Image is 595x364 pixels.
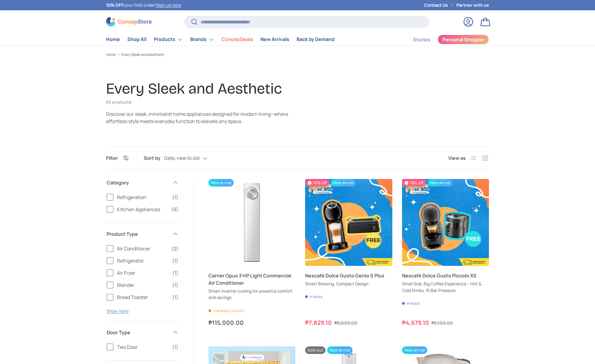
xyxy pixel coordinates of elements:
span: New arrival [402,346,427,354]
span: (13 products) [106,100,132,105]
a: Brands [190,33,214,46]
span: (1) [172,194,178,201]
a: Carrier Opus 3 HP Light Commercial Air Conditioner [208,272,295,287]
a: Home [106,33,120,45]
span: Personal Shopper [442,37,484,42]
span: (1) [172,294,178,301]
a: Home [106,53,116,57]
button: Date, new to old [164,153,219,164]
strong: 10% OFF [106,2,124,8]
a: Back by Demand [297,33,335,45]
a: Every Sleek and Aesthetic [122,53,165,57]
a: Nescafé Dolce Gusto Genio S Plus [305,272,392,279]
h1: Every Sleek and Aesthetic [106,80,282,98]
nav: Primary [106,33,335,46]
summary: Door Type [107,321,178,343]
span: Refrigerator [117,257,169,264]
a: Sign up now [156,2,181,8]
span: New arrival [208,179,234,187]
span: (1) [172,257,178,264]
span: (2) [171,245,178,252]
img: ConcepStore [106,17,152,26]
a: Nescafé Dolce Gusto Piccolo XS [402,272,489,279]
summary: Product Type [107,223,178,245]
span: Sold out [305,346,325,354]
span: New arrival [428,179,453,187]
span: Product Type [107,230,169,238]
span: Date, new to old [164,155,199,161]
span: Blender [117,281,169,289]
span: Two Door [117,343,169,351]
nav: Breadcrumbs [106,52,489,57]
summary: Brands [187,33,218,46]
span: Air Fryer [117,269,169,276]
span: 10% off [402,179,426,187]
summary: Products [150,33,187,46]
a: New Arrivals [260,33,289,45]
span: Kitchen Appliances [117,206,167,213]
span: Air Conditioner [117,245,168,252]
a: Contact Us [424,2,456,9]
a: Carrier Opus 3 HP Light Commercial Air Conditioner [208,179,295,266]
a: ConcepDeals [222,33,253,45]
nav: Secondary [398,33,489,46]
span: New arrival [331,179,356,187]
span: (9) [171,206,178,213]
span: Door Type [107,329,169,336]
summary: Category [107,172,178,194]
span: Filter [106,155,118,161]
a: Stories [413,34,430,46]
a: Nescafé Dolce Gusto Piccolo XS [402,179,489,266]
button: Show more [107,308,129,314]
span: New arrival [327,346,353,354]
span: Bread Toaster [117,294,169,301]
a: Partner with us [456,2,489,9]
span: Refrigeration [117,194,169,201]
span: Discover our sleek, minimalist home appliances designed for modern living—where effortless style ... [106,111,288,125]
span: View as [448,154,466,162]
span: (1) [172,343,178,351]
a: Products [154,33,183,46]
a: Nescafé Dolce Gusto Genio S Plus [305,179,392,266]
span: Category [107,179,169,186]
a: Shop All [127,33,146,45]
label: Sort by [144,154,164,162]
button: Filter [106,155,129,161]
span: (1) [172,281,178,289]
span: (1) [172,269,178,276]
span: 10% off [305,179,329,187]
a: Personal Shopper [438,35,489,44]
p: your first order! . [106,2,182,9]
